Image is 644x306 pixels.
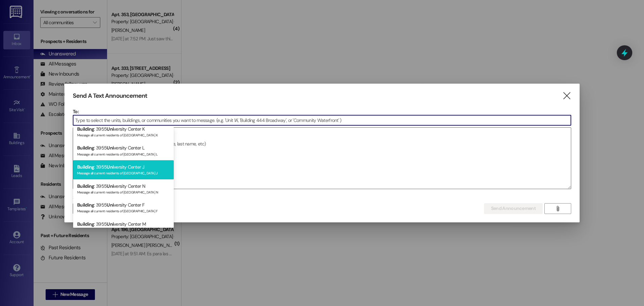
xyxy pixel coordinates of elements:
h3: Send A Text Announcement [73,92,147,100]
span: Uni [107,183,114,189]
i:  [555,206,560,211]
div: : 3955 versity Center M [73,217,174,236]
span: Send Announcement [491,205,536,212]
div: : 3955 versity Center L [73,141,174,160]
div: Message all current residents of [GEOGRAPHIC_DATA] F [77,208,170,213]
span: Building [77,164,94,170]
div: Message all current residents of [GEOGRAPHIC_DATA] L [77,151,170,157]
span: Uni [107,202,114,208]
span: Building [77,202,94,208]
div: : 3955 versity Center K [73,122,174,141]
span: Building [77,183,94,189]
div: Message all current residents of [GEOGRAPHIC_DATA] N [77,189,170,194]
input: Type to select the units, buildings, or communities you want to message. (e.g. 'Unit 1A', 'Buildi... [73,115,571,125]
div: Message all current residents of [GEOGRAPHIC_DATA] J [77,170,170,175]
div: : 3955 versity Center J [73,160,174,179]
button: Send Announcement [484,203,543,214]
span: Uni [107,126,114,132]
span: Building [77,126,94,132]
span: Uni [107,164,114,170]
p: To: [73,108,571,115]
div: Message all current residents of [GEOGRAPHIC_DATA] K [77,132,170,137]
div: : 3955 versity Center F [73,198,174,217]
label: Select announcement type (optional) [73,192,151,203]
div: : 3955 versity Center N [73,179,174,199]
span: Uni [107,145,114,151]
span: Building [77,145,94,151]
span: Building [77,221,94,227]
i:  [562,92,571,99]
span: Uni [107,221,114,227]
